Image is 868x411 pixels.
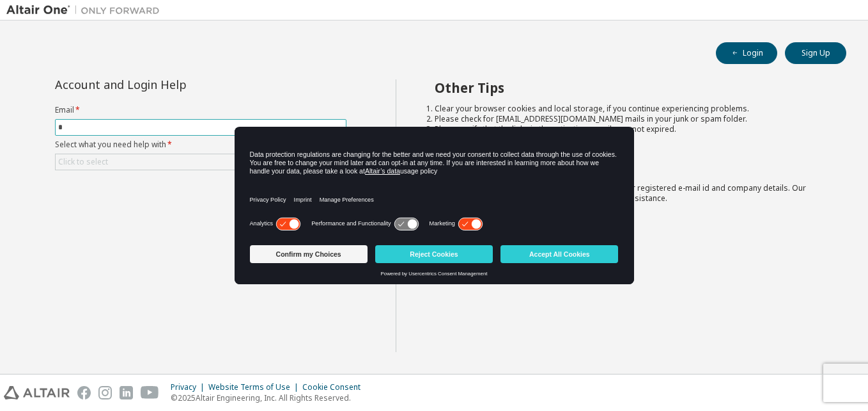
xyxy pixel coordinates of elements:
[435,79,824,96] h2: Other Tips
[77,386,91,399] img: facebook.svg
[55,140,346,150] label: Select what you need help with
[171,382,208,392] div: Privacy
[785,42,846,64] button: Sign Up
[716,42,777,64] button: Login
[55,105,346,115] label: Email
[120,386,133,399] img: linkedin.svg
[6,4,166,17] img: Altair One
[4,386,70,399] img: altair_logo.svg
[171,392,368,403] p: © 2025 Altair Engineering, Inc. All Rights Reserved.
[58,157,108,167] div: Click to select
[435,114,824,124] li: Please check for [EMAIL_ADDRESS][DOMAIN_NAME] mails in your junk or spam folder.
[435,104,824,114] li: Clear your browser cookies and local storage, if you continue experiencing problems.
[141,386,159,399] img: youtube.svg
[56,154,346,170] div: Click to select
[208,382,302,392] div: Website Terms of Use
[55,79,288,90] div: Account and Login Help
[435,124,824,134] li: Please verify that the links in the activation e-mails are not expired.
[302,382,368,392] div: Cookie Consent
[98,386,112,399] img: instagram.svg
